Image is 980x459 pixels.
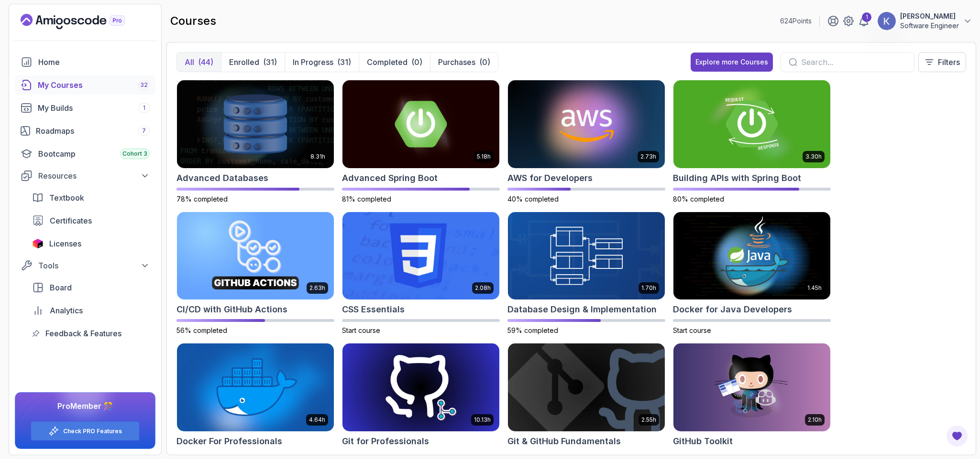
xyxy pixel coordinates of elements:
p: Completed [367,56,407,68]
button: Check PRO Features [31,421,140,441]
button: Open Feedback Button [946,425,969,448]
span: 40% completed [507,195,559,203]
a: bootcamp [15,144,155,163]
h2: Database Design & Implementation [507,303,657,316]
div: (0) [479,56,490,68]
a: certificates [26,211,155,230]
div: Tools [38,260,150,271]
h2: GitHub Toolkit [673,435,733,448]
div: Home [38,56,150,68]
a: builds [15,98,155,117]
a: AWS for Developers card2.73hAWS for Developers40% completed [507,80,665,204]
p: [PERSON_NAME] [900,11,959,21]
img: Git for Professionals card [342,343,499,431]
span: Textbook [49,192,84,203]
span: 80% completed [673,195,724,203]
img: Git & GitHub Fundamentals card [508,343,665,431]
img: Database Design & Implementation card [508,212,665,300]
a: feedback [26,324,155,343]
p: 2.55h [641,416,656,424]
div: Roadmaps [36,125,150,137]
div: (0) [411,56,422,68]
img: CI/CD with GitHub Actions card [177,212,334,300]
p: 4.64h [309,416,325,424]
button: All(44) [177,53,221,72]
h2: AWS for Developers [507,171,593,185]
div: (31) [263,56,277,68]
span: Analytics [50,305,83,316]
button: Resources [15,167,155,184]
div: Resources [38,170,150,181]
p: 8.31h [310,153,325,160]
h2: CI/CD with GitHub Actions [176,303,287,316]
a: courses [15,75,155,95]
p: 3.30h [805,153,822,160]
img: AWS for Developers card [508,80,665,168]
p: 2.10h [808,416,822,424]
div: (44) [198,56,213,68]
img: Advanced Databases card [177,80,334,168]
img: Building APIs with Spring Boot card [673,80,830,168]
span: 81% completed [342,195,391,203]
h2: Advanced Databases [176,171,268,185]
button: Explore more Courses [691,53,773,72]
h2: Git for Professionals [342,435,429,448]
img: user profile image [878,12,896,30]
h2: courses [170,13,216,29]
div: My Courses [38,79,150,91]
span: 78% completed [176,195,228,203]
span: 32 [140,81,148,89]
button: Enrolled(31) [221,53,285,72]
a: home [15,53,155,72]
button: Completed(0) [359,53,430,72]
a: roadmaps [15,121,155,140]
span: Licenses [49,238,81,249]
button: Tools [15,257,155,274]
a: textbook [26,188,155,207]
img: Docker for Java Developers card [673,212,830,300]
a: analytics [26,301,155,320]
span: Start course [342,326,380,334]
button: user profile image[PERSON_NAME]Software Engineer [877,11,972,31]
p: 1.70h [641,284,656,292]
a: CI/CD with GitHub Actions card2.63hCI/CD with GitHub Actions56% completed [176,212,334,336]
p: 2.63h [309,284,325,292]
h2: Advanced Spring Boot [342,171,438,185]
img: Docker For Professionals card [177,343,334,431]
p: 5.18h [477,153,491,160]
img: CSS Essentials card [342,212,499,300]
span: 1 [143,104,145,112]
p: In Progress [293,56,333,68]
img: GitHub Toolkit card [673,343,830,431]
a: Landing page [21,14,147,29]
h2: Docker for Java Developers [673,303,792,316]
h2: Docker For Professionals [176,435,282,448]
input: Search... [801,56,906,68]
span: Cohort 3 [122,150,147,158]
h2: Building APIs with Spring Boot [673,171,801,185]
p: 1.45h [807,284,822,292]
a: Database Design & Implementation card1.70hDatabase Design & Implementation59% completed [507,212,665,336]
a: Building APIs with Spring Boot card3.30hBuilding APIs with Spring Boot80% completed [673,80,831,204]
span: 56% completed [176,326,227,334]
a: Advanced Databases card8.31hAdvanced Databases78% completed [176,80,334,204]
span: 59% completed [507,326,558,334]
span: Certificates [50,215,92,226]
h2: CSS Essentials [342,303,405,316]
p: Filters [938,56,960,68]
span: Board [50,282,72,293]
p: Enrolled [229,56,259,68]
p: Software Engineer [900,21,959,31]
button: In Progress(31) [285,53,359,72]
div: (31) [337,56,351,68]
span: Feedback & Features [45,328,121,339]
h2: Git & GitHub Fundamentals [507,435,621,448]
div: Bootcamp [38,148,150,160]
p: 2.08h [475,284,491,292]
button: Filters [918,52,966,72]
a: licenses [26,234,155,253]
a: Advanced Spring Boot card5.18hAdvanced Spring Boot81% completed [342,80,500,204]
p: 624 Points [780,16,812,26]
span: Start course [673,326,711,334]
a: Check PRO Features [63,427,122,435]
